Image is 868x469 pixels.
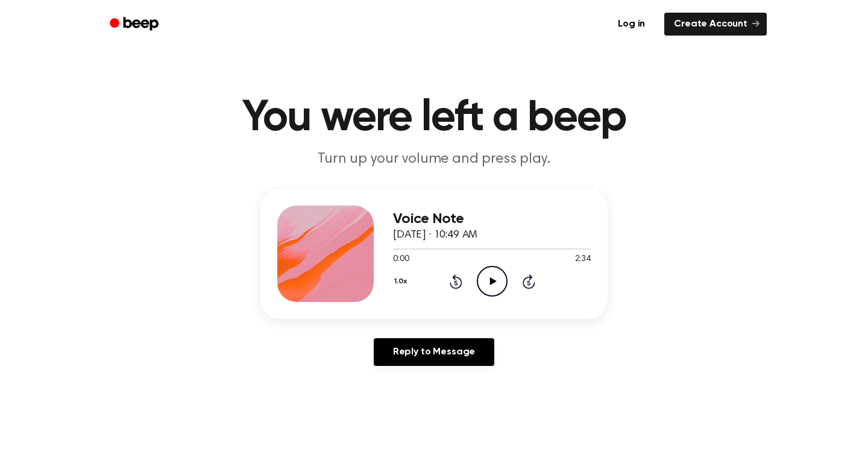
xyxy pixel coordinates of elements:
[125,96,743,140] h1: You were left a beep
[393,211,591,227] h3: Voice Note
[101,13,169,36] a: Beep
[393,230,477,241] span: [DATE] · 10:49 AM
[393,253,409,266] span: 0:00
[575,253,591,266] span: 2:34
[393,271,411,292] button: 1.0x
[203,150,665,169] p: Turn up your volume and press play.
[374,338,494,366] a: Reply to Message
[664,13,767,36] a: Create Account
[606,10,657,38] a: Log in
